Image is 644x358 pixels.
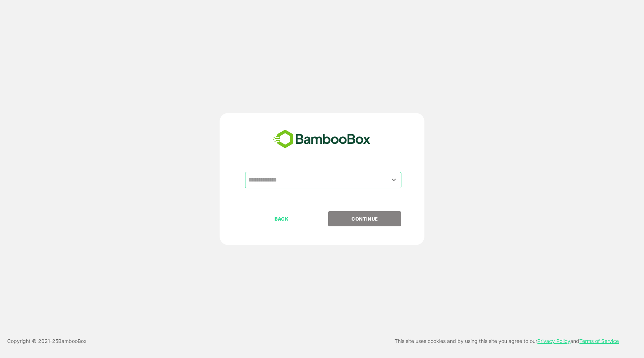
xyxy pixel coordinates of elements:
[395,337,619,345] p: This site uses cookies and by using this site you agree to our and
[7,337,87,345] p: Copyright © 2021- 25 BambooBox
[389,175,399,185] button: Open
[537,338,570,344] a: Privacy Policy
[246,215,318,223] p: BACK
[579,338,619,344] a: Terms of Service
[269,127,374,151] img: bamboobox
[329,215,401,223] p: CONTINUE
